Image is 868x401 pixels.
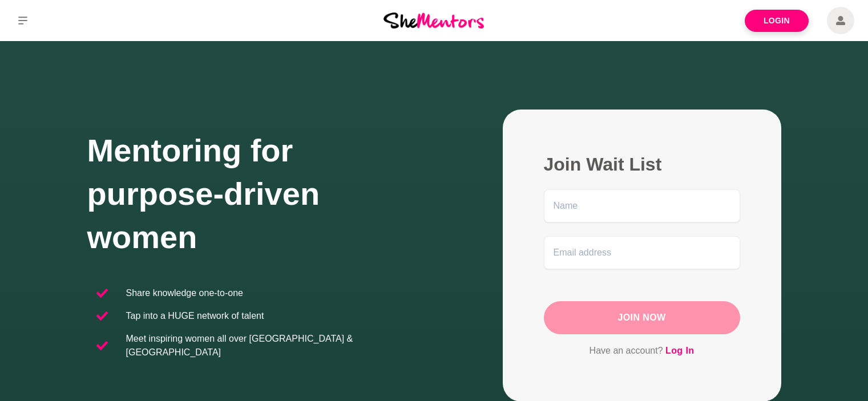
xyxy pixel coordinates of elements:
[87,129,434,259] h1: Mentoring for purpose-driven women
[665,343,694,358] a: Log In
[126,332,425,359] p: Meet inspiring women all over [GEOGRAPHIC_DATA] & [GEOGRAPHIC_DATA]
[544,343,740,358] p: Have an account?
[126,286,243,300] p: Share knowledge one-to-one
[126,309,264,323] p: Tap into a HUGE network of talent
[544,189,740,222] input: Name
[544,153,740,176] h2: Join Wait List
[745,10,809,32] a: Login
[383,13,484,28] img: She Mentors Logo
[544,236,740,269] input: Email address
